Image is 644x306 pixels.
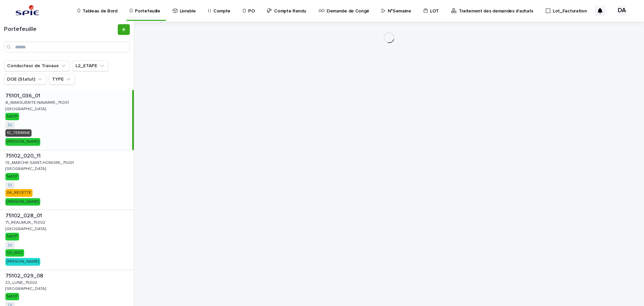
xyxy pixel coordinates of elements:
div: [PERSON_NAME] [5,258,40,265]
div: NATIF [5,233,19,240]
div: 00_M3C [5,249,24,257]
div: DA [616,5,627,16]
p: [GEOGRAPHIC_DATA] [5,165,47,171]
p: 75102_028_01 [5,211,43,219]
div: NATIF [5,113,19,120]
p: [GEOGRAPHIC_DATA] [5,105,47,112]
button: L2_ETAPE [72,60,108,71]
div: [PERSON_NAME] [5,198,40,206]
div: NATIF [5,173,19,180]
div: NATIF [5,293,19,300]
input: Search [4,42,130,52]
p: 19_MARCHE-SAINT-HONORE_75001 [5,159,75,165]
div: 04_RECETTE [5,189,33,196]
p: 75102_029_08 [5,271,45,279]
button: Conducteur de Travaux [4,60,70,71]
p: [GEOGRAPHIC_DATA] [5,225,47,231]
img: svstPd6MQfCT1uX1QGkG [13,4,41,17]
a: DI [8,183,12,188]
p: [GEOGRAPHIC_DATA] [5,285,47,291]
button: TYPE [49,74,75,85]
p: 75102_020_11 [5,151,42,159]
a: DI [8,123,12,128]
h1: Portefeuille [4,26,116,33]
p: 71_REAUMUR_75002 [5,219,47,225]
button: DOE (Statut) [4,74,46,85]
div: 10_TERMINE [5,129,32,137]
p: 23_LUNE_75002 [5,279,39,285]
p: 75101_036_01 [5,91,42,99]
a: DI [8,243,12,248]
div: [PERSON_NAME] [5,138,40,145]
p: 8_MARGUERITE-NAVARRE_75001 [5,99,70,105]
